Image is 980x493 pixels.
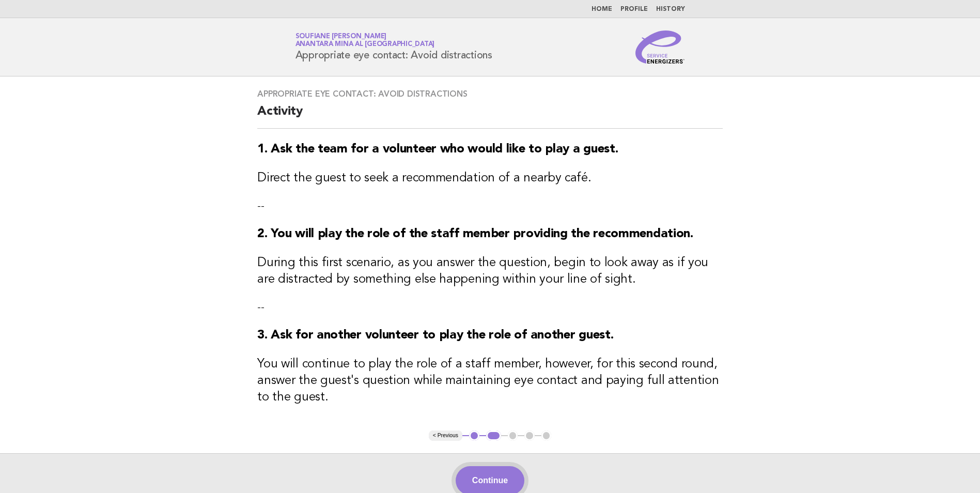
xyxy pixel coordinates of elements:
[295,34,492,60] h1: Appropriate eye contact: Avoid distractions
[257,89,723,99] h3: Appropriate eye contact: Avoid distractions
[295,41,435,48] span: Anantara Mina al [GEOGRAPHIC_DATA]
[656,6,685,12] a: History
[257,199,723,213] p: --
[257,170,723,187] h3: Direct the guest to seek a recommendation of a nearby café.
[257,300,723,315] p: --
[257,329,613,342] strong: 3. Ask for another volunteer to play the role of another guest.
[486,430,501,441] button: 2
[257,228,693,240] strong: 2. You will play the role of the staff member providing the recommendation.
[295,33,435,48] a: Soufiane [PERSON_NAME]Anantara Mina al [GEOGRAPHIC_DATA]
[592,6,612,12] a: Home
[469,430,479,441] button: 1
[257,356,723,406] h3: You will continue to play the role of a staff member, however, for this second round, answer the ...
[429,430,462,441] button: < Previous
[620,6,648,12] a: Profile
[635,30,685,64] img: Service Energizers
[257,103,723,129] h2: Activity
[257,255,723,288] h3: During this first scenario, as you answer the question, begin to look away as if you are distract...
[257,143,618,156] strong: 1. Ask the team for a volunteer who would like to play a guest.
